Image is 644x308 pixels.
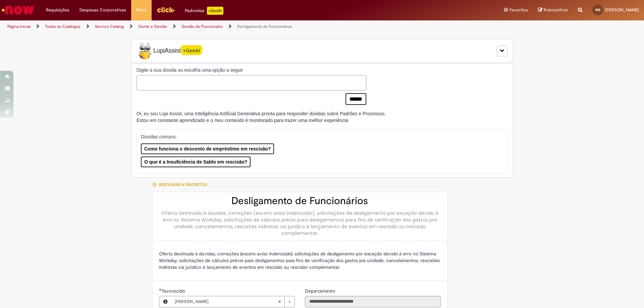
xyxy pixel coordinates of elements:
img: click_logo_yellow_360x200.png [157,5,175,15]
span: Requisições [46,7,69,13]
a: [PERSON_NAME]Limpar campo Favorecido [171,296,294,307]
span: Favoritos [509,7,528,13]
span: MS [595,8,600,12]
button: Favorecido, Visualizar este registro Maria Heloisa Dos Santos Silva [159,296,171,307]
label: Somente leitura - Departamento [305,288,336,294]
span: Despesas Corporativas [79,7,126,13]
h2: Desligamento de Funcionários [159,195,441,206]
button: Adicionar a Favoritos [152,178,211,192]
div: Oi, eu sou Lupi Assist, uma Inteligência Artificial Generativa pronta para responder dúvidas sobr... [137,110,386,124]
a: Rascunhos [538,7,568,13]
div: Oferta destinada à dúvidas, correções (exceto aviso indenizado), solicitações de desligamento por... [159,210,441,237]
span: Obrigatório Preenchido [159,288,162,291]
button: Como funciona o desconto de empréstimo em rescisão? [141,143,274,154]
span: More [136,7,147,13]
button: O que é a Insuficiência de Saldo em rescisão? [141,157,251,167]
div: LupiLupiAssist+GenAI [131,39,513,63]
a: Todos os Catálogos [45,24,80,29]
p: Dúvidas comuns: [141,133,494,140]
a: Página inicial [7,24,31,29]
img: Lupi [137,43,153,59]
span: [PERSON_NAME] [605,7,639,13]
abbr: Limpar campo Favorecido [274,296,284,307]
span: Necessários - Favorecido [162,288,186,294]
input: Departamento [305,296,441,307]
span: Adicionar a Favoritos [159,182,207,187]
a: Desligamento de Funcionários [237,24,292,29]
a: Gestão do Funcionário [181,24,223,29]
span: Somente leitura - Departamento [305,288,336,294]
span: Oferta destinada à dúvidas, correções (exceto aviso indenizado), solicitações de desligamento por... [159,251,440,270]
span: LupiAssist [137,43,202,59]
span: [PERSON_NAME] [175,296,278,307]
a: Gente e Gestão [138,24,167,29]
a: Service Catalog [95,24,124,29]
label: Digite a sua dúvida ou escolha uma opção a seguir [137,67,366,73]
p: +GenAi [207,7,223,15]
span: +GenAI [181,45,202,55]
ul: Trilhas de página [5,20,424,33]
div: Padroniza [185,7,223,15]
img: ServiceNow [1,3,35,17]
span: Rascunhos [544,7,568,13]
